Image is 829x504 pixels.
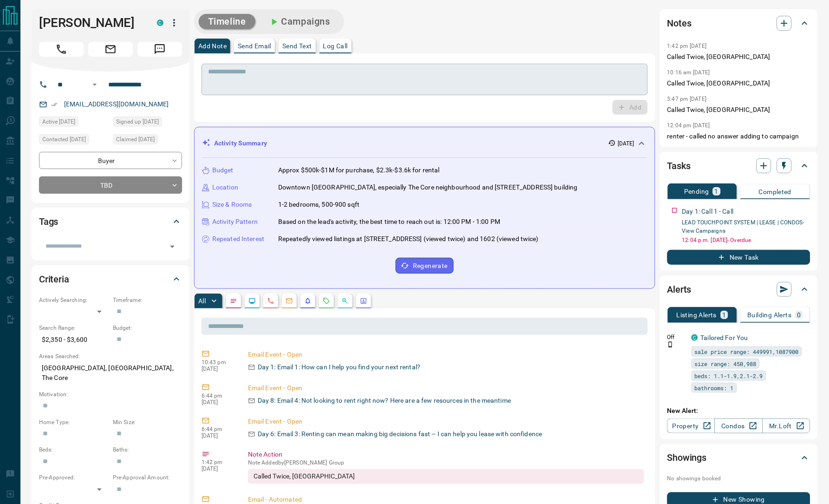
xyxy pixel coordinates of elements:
button: Open [166,240,179,253]
div: Activity Summary[DATE] [202,135,647,152]
span: Active [DATE] [42,117,75,126]
div: Sun Oct 05 2025 [39,117,108,130]
p: renter - called no answer adding to campaign [667,131,810,141]
p: Beds: [39,446,108,454]
p: Size & Rooms [212,200,252,209]
button: Campaigns [259,14,339,29]
div: Notes [667,12,810,34]
span: bathrooms: 1 [695,383,734,393]
button: Timeline [199,14,255,29]
span: Claimed [DATE] [116,135,155,144]
p: 3:47 pm [DATE] [667,96,707,102]
p: Note Added by [PERSON_NAME] Group [248,460,644,466]
h2: Showings [667,451,707,465]
p: Areas Searched: [39,352,182,360]
span: Signed up [DATE] [116,117,159,126]
p: Completed [759,189,792,195]
p: Timeframe: [113,296,182,304]
span: Message [137,42,182,57]
p: Send Text [282,43,312,49]
h1: [PERSON_NAME] [39,15,143,30]
p: Pending [684,188,709,195]
p: Activity Pattern [212,217,258,227]
p: Send Email [238,43,271,49]
p: Email Event - Open [248,350,644,360]
h2: Notes [667,16,692,31]
div: Tasks [667,155,810,177]
p: Day 1: Email 1: How can I help you find your next rental? [258,362,421,372]
p: Home Type: [39,418,108,426]
p: Actively Searching: [39,296,108,304]
span: sale price range: 449991,1087900 [695,347,799,356]
p: Pre-Approved: [39,474,108,482]
div: Criteria [39,268,182,290]
svg: Notes [230,297,237,305]
div: Showings [667,447,810,469]
p: 0 [797,312,801,318]
p: Repeated Interest [212,234,264,244]
p: Based on the lead's activity, the best time to reach out is: 12:00 PM - 1:00 PM [278,217,500,227]
p: 1:42 pm [202,459,234,466]
p: Listing Alerts [677,312,717,318]
p: 1-2 bedrooms, 500-900 sqft [278,200,359,209]
h2: Tags [39,214,58,229]
span: Email [88,42,133,57]
p: New Alert: [667,406,810,416]
h2: Alerts [667,282,692,297]
p: 12:04 pm [DATE] [667,122,710,129]
a: Property [667,419,715,433]
div: Sat Oct 04 2025 [113,134,182,147]
p: 10:43 pm [202,359,234,366]
div: Buyer [39,152,182,169]
button: New Task [667,250,810,265]
a: Mr.Loft [763,419,810,433]
p: Note Action [248,450,644,460]
p: Add Note [198,43,227,49]
p: [DATE] [202,432,234,439]
p: 1 [723,312,726,318]
div: condos.ca [692,334,698,341]
p: Pre-Approval Amount: [113,474,182,482]
a: Condos [715,419,763,433]
p: Email Event - Open [248,417,644,426]
p: Log Call [323,43,348,49]
p: 1:42 pm [DATE] [667,43,707,49]
p: [DATE] [202,366,234,372]
p: No showings booked [667,475,810,483]
p: 6:44 pm [202,393,234,399]
span: size range: 450,988 [695,359,757,368]
p: 10:16 am [DATE] [667,69,710,76]
p: [DATE] [202,399,234,406]
h2: Criteria [39,272,69,287]
svg: Requests [323,297,330,305]
p: Day 8: Email 4: Not looking to rent right now? Here are a few resources in the meantime [258,396,511,406]
p: 1 [715,188,718,195]
p: [DATE] [618,139,634,148]
p: Search Range: [39,324,108,332]
svg: Calls [267,297,274,305]
svg: Listing Alerts [304,297,312,305]
div: Sat Oct 04 2025 [39,134,108,147]
svg: Lead Browsing Activity [248,297,256,305]
svg: Agent Actions [360,297,367,305]
div: TBD [39,177,182,194]
p: 6:44 pm [202,426,234,432]
p: [GEOGRAPHIC_DATA], [GEOGRAPHIC_DATA], The Core [39,360,182,386]
div: Called Twice, [GEOGRAPHIC_DATA] [248,469,644,484]
div: Tags [39,210,182,233]
p: [DATE] [202,466,234,472]
h2: Tasks [667,158,691,173]
p: Repeatedly viewed listings at [STREET_ADDRESS] (viewed twice) and 1602 (viewed twice) [278,234,539,244]
div: condos.ca [157,20,163,26]
p: All [198,298,206,304]
p: Building Alerts [748,312,792,318]
p: 12:04 p.m. [DATE] - Overdue [682,236,810,244]
svg: Opportunities [341,297,349,305]
a: LEAD TOUCHPOINT SYSTEM | LEASE | CONDOS- View Campaigns [682,219,805,234]
p: Called Twice, [GEOGRAPHIC_DATA] [667,52,810,62]
p: Email Event - Open [248,383,644,393]
p: Budget [212,165,234,175]
a: Tailored For You [701,334,748,341]
p: Min Size: [113,418,182,426]
svg: Emails [286,297,293,305]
